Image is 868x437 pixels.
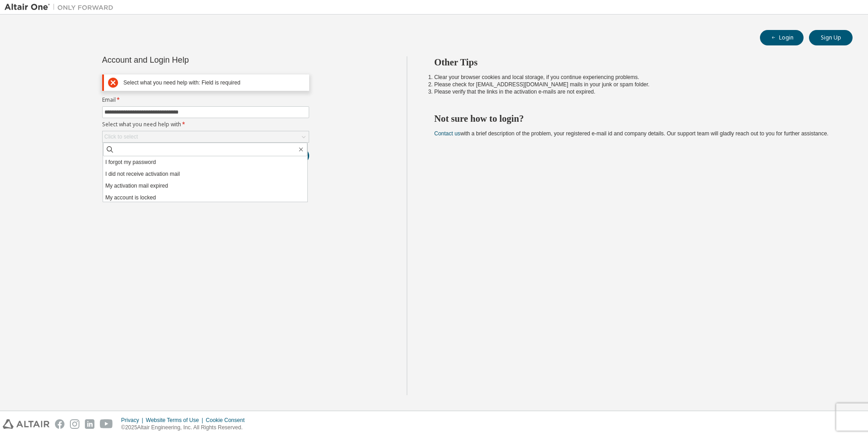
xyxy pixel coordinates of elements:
label: Email [102,96,309,104]
img: linkedin.svg [85,419,94,429]
div: Click to select [103,131,309,142]
button: Login [760,30,804,45]
img: facebook.svg [55,419,64,429]
img: Altair One [5,3,118,12]
li: I forgot my password [103,156,307,168]
div: Privacy [121,417,146,424]
label: Select what you need help with [102,121,309,128]
div: Cookie Consent [206,417,250,424]
li: Clear your browser cookies and local storage, if you continue experiencing problems. [434,74,837,81]
h2: Not sure how to login? [434,113,837,124]
img: youtube.svg [100,419,113,429]
div: Website Terms of Use [146,417,206,424]
div: Account and Login Help [102,56,268,64]
li: Please check for [EMAIL_ADDRESS][DOMAIN_NAME] mails in your junk or spam folder. [434,81,837,88]
a: Contact us [434,130,460,137]
img: instagram.svg [70,419,79,429]
p: © 2025 Altair Engineering, Inc. All Rights Reserved. [121,424,250,432]
li: Please verify that the links in the activation e-mails are not expired. [434,88,837,95]
span: with a brief description of the problem, your registered e-mail id and company details. Our suppo... [434,130,829,137]
button: Sign Up [809,30,853,45]
h2: Other Tips [434,56,837,68]
div: Click to select [104,133,138,140]
div: Select what you need help with: Field is required [123,79,305,86]
img: altair_logo.svg [3,419,49,429]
